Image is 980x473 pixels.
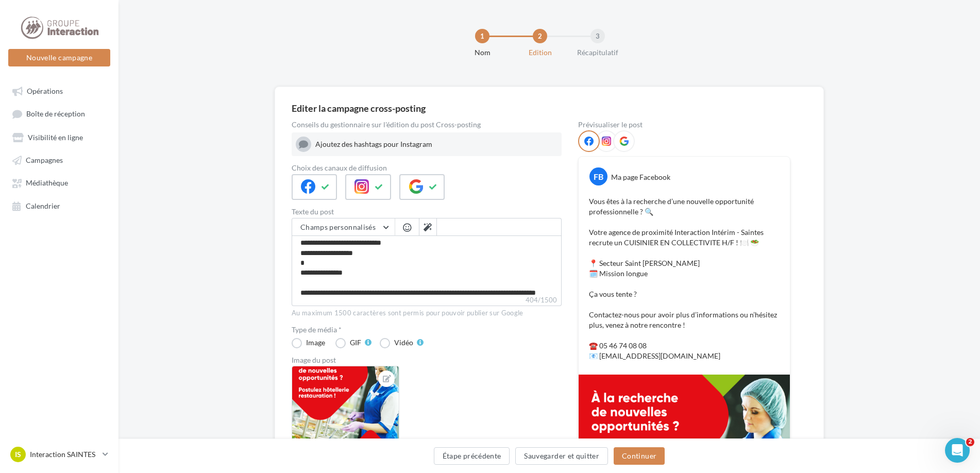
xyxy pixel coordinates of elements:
div: Ma page Facebook [611,172,670,182]
div: FB [589,167,607,185]
a: Boîte de réception [6,104,112,123]
p: Interaction SAINTES [30,449,98,460]
label: Choix des canaux de diffusion [292,164,562,172]
div: Nom [449,47,515,58]
a: Visibilité en ligne [6,128,112,146]
div: Vidéo [394,339,413,346]
button: Sauvegarder et quitter [515,447,608,465]
button: Champs personnalisés [292,218,395,236]
span: 2 [966,438,974,446]
button: Nouvelle campagne [8,49,110,66]
div: Récapitulatif [565,47,631,58]
div: Au maximum 1500 caractères sont permis pour pouvoir publier sur Google [292,309,562,318]
label: 404/1500 [292,295,562,306]
iframe: Intercom live chat [945,438,970,463]
span: Visibilité en ligne [28,133,83,142]
div: Ajoutez des hashtags pour Instagram [315,139,557,149]
button: Continuer [614,447,665,465]
div: Edition [507,47,573,58]
span: IS [15,449,21,460]
div: 2 [533,29,547,43]
span: Champs personnalisés [300,223,376,231]
a: Opérations [6,81,112,100]
label: Texte du post [292,208,562,215]
span: Campagnes [26,156,63,164]
span: Boîte de réception [26,110,85,119]
span: Médiathèque [26,179,68,188]
label: Type de média * [292,326,562,333]
div: Prévisualiser le post [578,121,790,128]
a: Campagnes [6,150,112,169]
div: 1 [475,29,489,43]
div: 3 [590,29,605,43]
button: Étape précédente [434,447,510,465]
a: IS Interaction SAINTES [8,445,110,464]
div: Image du post [292,357,562,364]
span: Calendrier [26,201,60,210]
div: GIF [350,339,361,346]
a: Calendrier [6,196,112,215]
a: Médiathèque [6,173,112,192]
span: Opérations [27,87,63,95]
div: Conseils du gestionnaire sur l'édition du post Cross-posting [292,121,562,128]
div: Image [306,339,325,346]
div: Editer la campagne cross-posting [292,104,426,113]
p: Vous êtes à la recherche d’une nouvelle opportunité professionnelle ? 🔍 Votre agence de proximité... [589,196,780,361]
